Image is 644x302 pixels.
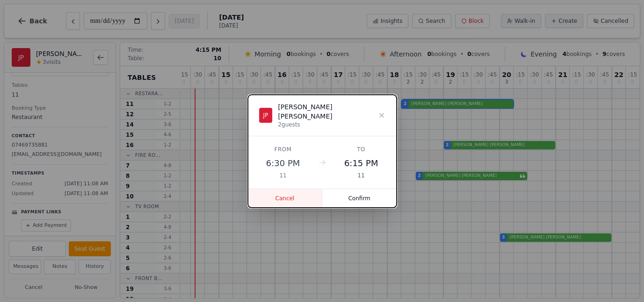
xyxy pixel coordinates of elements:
[259,108,273,123] div: JP
[248,189,323,208] button: Cancel
[259,172,307,179] div: 11
[259,146,307,153] div: From
[337,146,385,153] div: To
[278,102,377,121] div: [PERSON_NAME] [PERSON_NAME]
[337,172,385,179] div: 11
[337,157,385,170] div: 6:15 PM
[322,189,397,208] button: Confirm
[259,157,307,170] div: 6:30 PM
[278,121,377,128] div: 2 guests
